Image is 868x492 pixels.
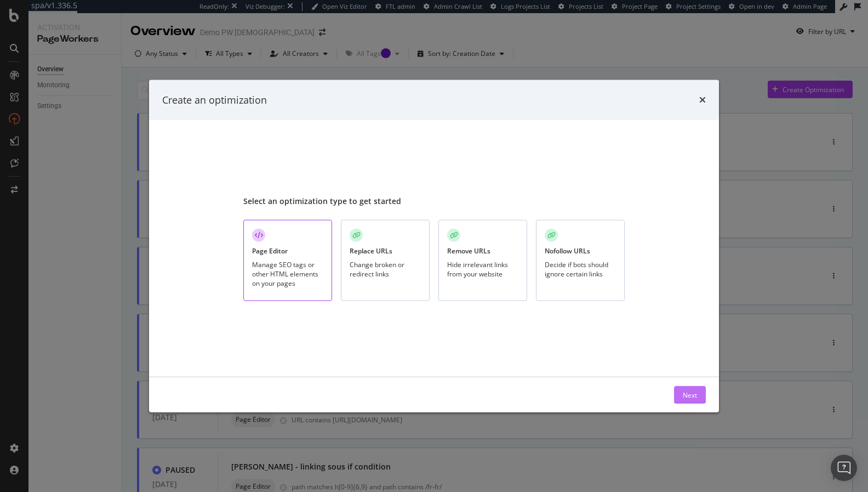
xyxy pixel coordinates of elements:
div: Select an optimization type to get started [243,196,625,207]
div: Decide if bots should ignore certain links [545,260,616,279]
div: Manage SEO tags or other HTML elements on your pages [252,260,323,288]
div: Remove URLs [447,246,490,256]
div: times [699,93,706,107]
div: Replace URLs [350,246,392,256]
button: Next [674,386,706,404]
div: Create an optimization [162,93,267,107]
div: modal [149,80,719,412]
div: Open Intercom Messenger [831,455,857,481]
div: Nofollow URLs [545,246,590,256]
div: Next [683,390,697,399]
div: Hide irrelevant links from your website [447,260,518,279]
div: Change broken or redirect links [350,260,421,279]
div: Page Editor [252,246,288,256]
